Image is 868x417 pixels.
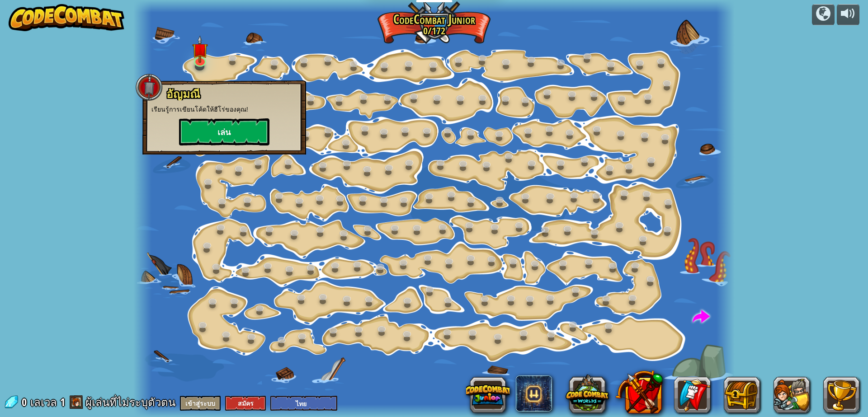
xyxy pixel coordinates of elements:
[85,395,175,409] span: ผู้เล่นที่ไม่ระบุตัวตน
[837,4,859,25] button: ปรับระดับเสียง
[192,36,208,63] img: level-banner-unstarted.png
[225,396,266,411] button: สมัคร
[812,4,835,25] button: แคมเปญ
[60,395,65,409] span: 1
[22,395,29,409] span: 0
[151,105,297,114] p: เรียนรู้การเขียนโค้ดให้ฮีโร่ของคุณ!
[9,4,124,31] img: CodeCombat - Learn how to code by playing a game
[179,118,269,145] button: เล่น
[30,395,57,410] span: เลเวล
[166,86,200,102] span: อัญมณี
[180,396,221,411] button: เข้าสู่ระบบ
